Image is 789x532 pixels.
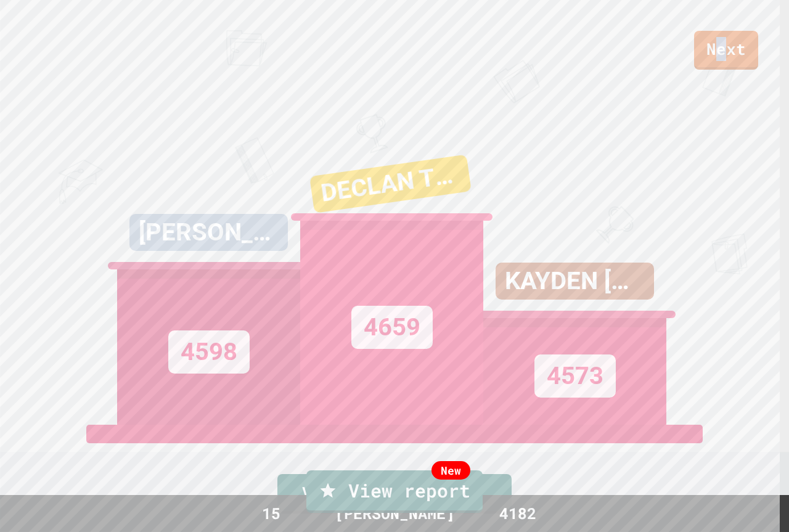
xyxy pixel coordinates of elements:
[168,330,250,374] div: 4598
[694,31,758,70] a: Next
[351,306,433,349] div: 4659
[306,470,483,513] a: View report
[496,263,654,300] div: KAYDEN [PERSON_NAME]
[431,461,470,480] div: New
[534,354,616,398] div: 4573
[129,214,288,251] div: [PERSON_NAME]
[309,154,472,213] div: DECLAN TROJ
